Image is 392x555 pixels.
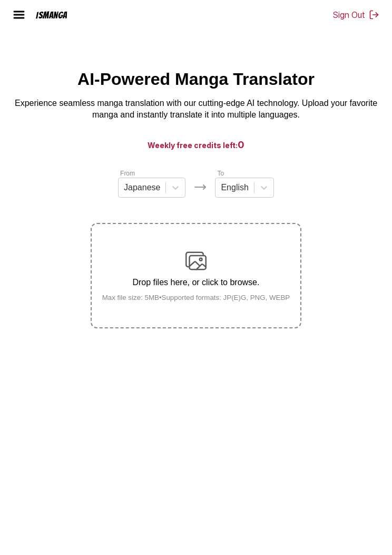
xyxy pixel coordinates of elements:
p: Drop files here, or click to browse. [94,278,299,287]
img: Languages icon [194,181,207,193]
label: To [217,170,224,177]
img: Sign out [369,9,379,20]
p: Experience seamless manga translation with our cutting-edge AI technology. Upload your favorite m... [8,98,384,121]
img: hamburger [13,8,25,21]
button: Sign Out [333,9,379,20]
span: 0 [238,139,244,150]
h1: AI-Powered Manga Translator [77,70,315,89]
small: Max file size: 5MB • Supported formats: JP(E)G, PNG, WEBP [94,294,299,301]
div: IsManga [36,10,67,20]
a: IsManga [32,10,86,20]
h3: Weekly free credits left: [25,138,367,151]
label: From [120,170,135,177]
